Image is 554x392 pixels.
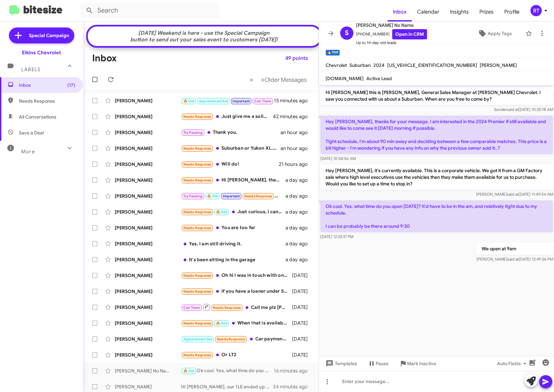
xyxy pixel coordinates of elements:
[181,145,280,152] div: Suburban or Yukon XL. That's it.
[326,62,347,68] span: Chevrolet
[181,113,274,121] div: Just give me a solid number I normally trade for for 5,000 a year for vehicle I mean if you can g...
[115,177,181,183] div: [PERSON_NAME]
[183,369,195,373] span: 🔥 Hot
[181,192,285,200] div: Hello, I am looking for [DATE]-[DATE] Chevy [US_STATE] ZR2 with low mileage
[285,240,313,247] div: a day ago
[492,358,534,369] button: Auto Fields
[497,358,529,369] span: Auto Fields
[183,306,201,310] span: Call Them
[244,194,273,198] span: Needs Response
[183,321,212,325] span: Needs Response
[373,62,385,68] span: 2024
[183,194,203,198] span: Try Pausing
[22,49,61,56] div: Elkins Chevrolet
[274,367,313,374] div: 16 minutes ago
[320,156,356,161] span: [DATE] 10:58:56 AM
[291,272,313,279] div: [DATE]
[115,113,181,120] div: [PERSON_NAME]
[115,272,181,279] div: [PERSON_NAME]
[285,224,313,231] div: a day ago
[115,352,181,358] div: [PERSON_NAME]
[115,336,181,342] div: [PERSON_NAME]
[115,288,181,295] div: [PERSON_NAME]
[507,257,519,262] span: said at
[476,243,553,255] p: We open at 9am
[115,209,181,215] div: [PERSON_NAME]
[254,99,272,103] span: Call Them
[115,367,181,374] div: [PERSON_NAME] No Name
[21,149,35,155] span: More
[115,193,181,199] div: [PERSON_NAME]
[394,358,442,369] button: Mark Inactive
[530,5,542,16] div: RT
[257,73,311,86] button: Next
[392,29,427,39] a: Open in CRM
[320,86,553,105] p: Hi [PERSON_NAME] this is [PERSON_NAME], General Sales Manager at [PERSON_NAME] Chevrolet. I saw y...
[223,194,240,198] span: Important
[19,129,44,136] span: Save a Deal
[115,224,181,231] div: [PERSON_NAME]
[115,145,181,152] div: [PERSON_NAME]
[265,76,307,83] span: Older Messages
[326,75,364,81] span: [DOMAIN_NAME]
[494,107,553,112] span: Sender [DATE] 10:25:18 AM
[407,358,436,369] span: Mark Inactive
[274,383,313,390] div: 34 minutes ago
[499,2,525,22] a: Profile
[115,320,181,326] div: [PERSON_NAME]
[362,358,394,369] button: Pause
[345,28,349,38] span: S
[274,97,313,104] div: 15 minutes ago
[291,352,313,358] div: [DATE]
[67,82,75,88] span: (17)
[285,52,308,64] span: 49 points
[115,256,181,263] div: [PERSON_NAME]
[480,62,517,68] span: [PERSON_NAME]
[181,383,274,390] div: Hi [PERSON_NAME], our 1LE ended up selling last night. If we can assist with anything else, pleas...
[320,165,553,190] p: Hey [PERSON_NAME], it's currently available. This is a corporate vehicle. We got it from a GM Fac...
[488,27,512,39] span: Apply Tags
[285,193,313,199] div: a day ago
[280,129,313,136] div: an hour ago
[115,161,181,168] div: [PERSON_NAME]
[349,62,371,68] span: Suburban
[274,113,313,120] div: 42 minutes ago
[246,73,257,86] button: Previous
[115,129,181,136] div: [PERSON_NAME]
[412,2,445,22] span: Calendar
[181,367,274,375] div: Ok cool. Yes, what time do you open [DATE]? It'd have to be in the am, and relatively tight due t...
[388,2,412,22] a: Inbox
[366,75,392,81] span: Active Lead
[115,383,181,390] div: [PERSON_NAME]
[80,3,219,19] input: Search
[319,358,362,369] button: Templates
[183,130,203,135] span: Try Pausing
[181,351,291,359] div: Or LT2
[181,288,291,295] div: If you have a loaner under 55k MSRP and are willing to match the deal I sent over, we can talk. O...
[356,21,427,29] span: [PERSON_NAME] No Name
[525,5,547,16] button: RT
[181,129,280,136] div: Thank you.
[474,2,499,22] a: Prizes
[320,234,353,239] span: [DATE] 12:33:37 PM
[181,256,285,263] div: It's been sitting in the garage
[476,257,553,262] span: [PERSON_NAME] [DATE] 12:49:26 PM
[445,2,474,22] a: Insights
[183,210,212,214] span: Needs Response
[476,192,553,197] span: [PERSON_NAME] [DATE] 11:49:54 AM
[250,75,253,84] span: «
[181,335,291,343] div: Car payments are outrageously high and I'm not interested in high car payments because I have bad...
[183,99,195,103] span: 🔥 Hot
[19,82,75,88] span: Inbox
[285,209,313,215] div: a day ago
[181,303,291,312] div: Call me plz [PHONE_NUMBER]
[183,162,212,167] span: Needs Response
[181,161,279,168] div: Will do!
[115,304,181,311] div: [PERSON_NAME]
[507,107,518,112] span: said at
[183,115,212,119] span: Needs Response
[183,289,212,294] span: Needs Response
